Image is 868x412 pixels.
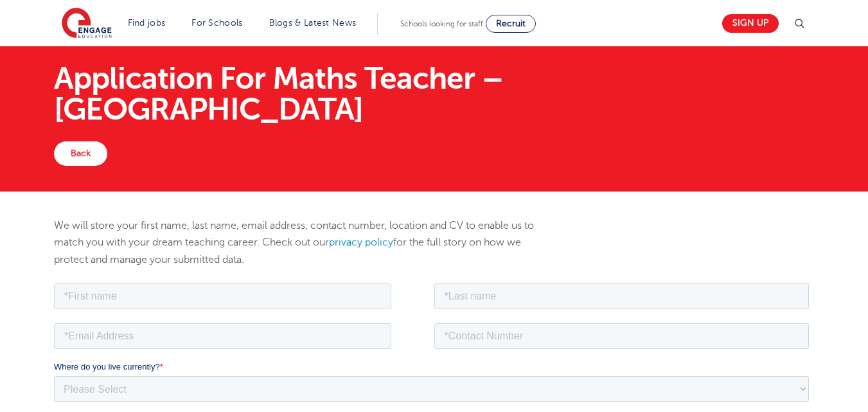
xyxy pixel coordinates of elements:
a: Recruit [486,15,536,33]
a: Back [54,141,107,166]
a: Sign up [722,14,779,33]
input: *Contact Number [380,42,756,68]
a: Find jobs [128,18,166,28]
span: Schools looking for staff [400,19,483,28]
span: Recruit [496,19,526,28]
h1: Application For Maths Teacher – [GEOGRAPHIC_DATA] [54,63,814,125]
a: Blogs & Latest News [269,18,357,28]
img: Engage Education [62,8,112,40]
input: *Last name [380,3,756,28]
a: For Schools [191,18,242,28]
span: Subscribe to updates from Engage [15,337,143,346]
p: We will store your first name, last name, email address, contact number, location and CV to enabl... [54,217,554,268]
a: privacy policy [329,237,393,248]
input: Subscribe to updates from Engage [3,336,12,345]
